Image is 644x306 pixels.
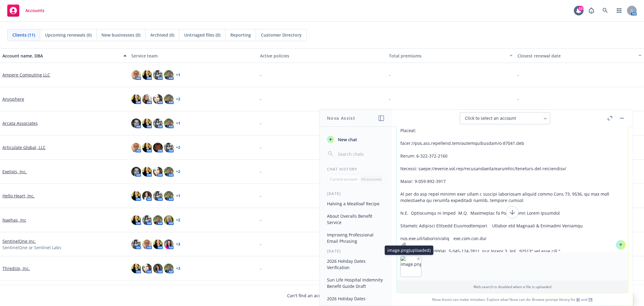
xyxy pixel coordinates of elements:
[337,136,357,143] span: New chat
[386,48,515,63] button: Total premiums
[164,143,174,152] img: photo
[176,194,180,198] a: + 1
[261,32,302,38] span: Customer Directory
[2,120,38,126] a: Arcata Associates
[2,217,26,223] a: Naehas, Inc
[327,115,355,121] h1: Nova Assist
[45,32,91,38] span: Upcoming renewals (0)
[325,294,387,304] button: 2026 Holiday Dates
[465,115,516,121] span: Click to select an account
[176,73,180,77] a: + 1
[25,8,44,13] span: Accounts
[164,264,174,273] img: photo
[320,167,392,172] div: Chat History
[12,32,35,38] span: Clients (11)
[2,144,46,151] a: Articulate Global, LLC
[131,191,141,201] img: photo
[176,218,180,222] a: + 2
[599,5,611,17] a: Search
[150,32,174,38] span: Archived (0)
[5,2,47,19] a: Accounts
[2,193,35,199] a: Hello Heart, Inc.
[337,150,385,158] input: Search chats
[400,284,624,289] p: Web search is disabled when a file is uploaded
[260,144,261,151] span: -
[176,122,180,125] a: + 1
[515,48,644,63] button: Closest renewal date
[2,238,36,244] a: SentinelOne Inc.
[142,119,152,128] img: photo
[260,53,384,59] div: Active policies
[260,168,261,175] span: -
[164,94,174,104] img: photo
[142,70,152,80] img: photo
[153,70,163,80] img: photo
[131,53,255,59] div: Service team
[131,119,141,128] img: photo
[460,112,550,124] button: Click to select an account
[330,177,357,182] p: Current account
[131,70,141,80] img: photo
[164,167,174,177] img: photo
[401,256,421,277] img: image.png
[153,239,163,249] img: photo
[258,48,386,63] button: Active policies
[576,297,580,302] a: BI
[287,292,357,299] span: Can't find an account?
[153,143,163,152] img: photo
[2,72,50,78] a: Ampere Computing LLC
[320,249,392,254] div: [DATE]
[361,177,382,182] p: All accounts
[142,239,152,249] img: photo
[164,215,174,225] img: photo
[153,264,163,273] img: photo
[325,199,387,209] button: Halving a Meatloaf Recipe
[397,23,628,252] textarea: lo ipsum d sitametcon adipisc elit sedd "Eiusmod Temporinci Utlab Etdolore mag ali Enimadmi’v Qui...
[260,217,261,223] span: -
[517,72,519,78] span: -
[153,167,163,177] img: photo
[142,215,152,225] img: photo
[176,170,180,174] a: + 2
[176,243,180,246] a: + 3
[325,275,387,291] button: Sun Life Hospital Indemnity Benefit Guide Draft
[153,119,163,128] img: photo
[164,70,174,80] img: photo
[389,96,390,102] span: -
[325,230,387,246] button: Improving Professional Email Phrasing
[517,53,635,59] div: Closest renewal date
[325,211,387,227] button: About Overalls Benefit Service
[260,193,261,199] span: -
[2,53,120,59] div: Account name, DBA
[613,5,625,17] a: Switch app
[389,72,390,78] span: -
[142,94,152,104] img: photo
[2,96,24,102] a: Anysphere
[142,143,152,152] img: photo
[131,167,141,177] img: photo
[131,94,141,104] img: photo
[164,191,174,201] img: photo
[260,120,261,126] span: -
[176,146,180,149] a: + 2
[131,239,141,249] img: photo
[164,239,174,249] img: photo
[578,6,584,11] div: 15
[131,143,141,152] img: photo
[142,191,152,201] img: photo
[101,32,140,38] span: New businesses (0)
[153,215,163,225] img: photo
[517,96,519,102] span: -
[325,134,387,145] button: New chat
[320,191,392,196] div: [DATE]
[131,264,141,273] img: photo
[389,53,506,59] div: Total premiums
[129,48,258,63] button: Service team
[142,167,152,177] img: photo
[153,94,163,104] img: photo
[2,265,30,272] a: ThredUp, Inc.
[230,32,251,38] span: Reporting
[2,244,61,251] span: SentinelOne or Sentinel Labs
[325,256,387,272] button: 2026 Holiday Dates Verification
[184,32,220,38] span: Untriaged files (0)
